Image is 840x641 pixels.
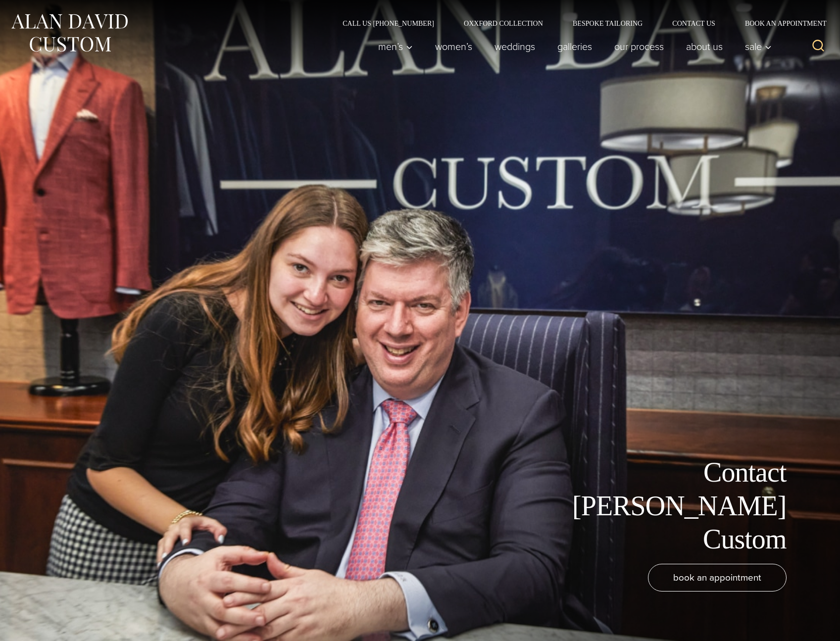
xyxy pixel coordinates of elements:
a: Women’s [424,37,484,56]
a: weddings [484,37,546,56]
a: Our Process [603,37,675,56]
nav: Primary Navigation [367,37,777,56]
nav: Secondary Navigation [328,20,830,27]
a: Book an Appointment [730,20,830,27]
a: About Us [675,37,734,56]
span: book an appointment [673,570,761,585]
a: Galleries [546,37,603,56]
span: Sale [745,42,772,51]
a: book an appointment [648,564,787,592]
h1: Contact [PERSON_NAME] Custom [564,456,787,556]
span: Men’s [378,42,413,51]
img: Alan David Custom [10,11,129,55]
a: Oxxford Collection [449,20,558,27]
button: View Search Form [806,35,830,58]
a: Call Us [PHONE_NUMBER] [328,20,449,27]
a: Bespoke Tailoring [558,20,657,27]
a: Contact Us [657,20,730,27]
